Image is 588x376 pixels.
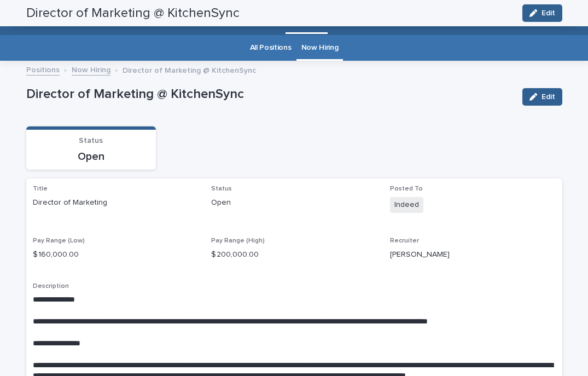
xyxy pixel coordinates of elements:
[301,35,339,61] a: Now Hiring
[211,186,232,192] span: Status
[33,283,69,290] span: Description
[33,150,150,163] p: Open
[211,249,377,261] p: $ 200,000.00
[390,186,423,192] span: Posted To
[123,63,256,76] p: Director of Marketing @ KitchenSync
[211,197,377,209] p: Open
[390,238,419,244] span: Recruiter
[33,197,199,209] p: Director of Marketing
[390,249,556,261] p: [PERSON_NAME]
[522,88,562,106] button: Edit
[26,63,60,76] a: Positions
[33,238,85,244] span: Pay Range (Low)
[33,186,48,192] span: Title
[211,238,265,244] span: Pay Range (High)
[33,249,199,261] p: $ 160,000.00
[250,35,292,61] a: All Positions
[72,63,110,76] a: Now Hiring
[390,197,423,213] span: Indeed
[26,86,514,102] p: Director of Marketing @ KitchenSync
[79,137,103,144] span: Status
[542,93,555,101] span: Edit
